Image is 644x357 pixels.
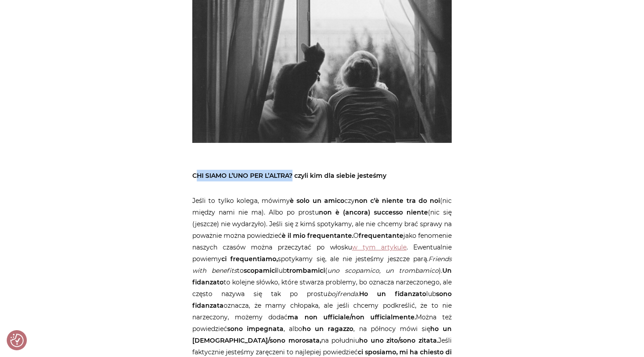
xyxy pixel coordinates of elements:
b: è solo un amico [290,197,344,205]
em: uno scopamico, un trombamico [327,267,439,275]
strong: ci frequentiamo, [221,255,278,263]
button: Preferencje co do zgód [10,334,24,347]
strong: non è (ancora) successo niente [319,208,428,216]
a: w tym artykule [352,243,407,251]
img: Revisit consent button [10,334,24,347]
strong: ho uno zito/sono zitata. [359,336,438,344]
strong: frequentante [359,232,403,240]
strong: sono impegnata [227,325,284,333]
strong: ho un ragazzo [302,325,353,333]
strong: non c’è niente tra do noi [355,197,440,205]
strong: CHI SIAMO L’UNO PER L’ALTRA? czyli kim dla siebie jesteśmy [192,172,386,180]
em: bojfrenda [327,290,358,298]
strong: Ho un fidanzato [359,290,426,298]
strong: trombamici [287,267,325,275]
strong: ma non ufficiale/non ufficialmente. [288,313,416,321]
strong: scopamici [244,267,277,275]
b: è il mio frequentante. [282,232,353,240]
